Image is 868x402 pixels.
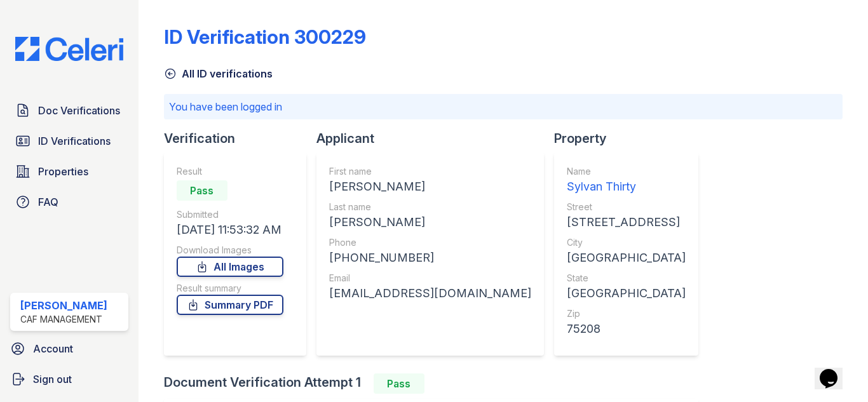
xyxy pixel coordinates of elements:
div: First name [329,165,531,178]
a: Properties [10,159,128,184]
div: Submitted [177,208,283,221]
div: Phone [329,236,531,249]
div: Zip [567,307,686,320]
a: All ID verifications [164,66,273,81]
div: Verification [164,130,316,147]
a: Summary PDF [177,295,283,315]
div: Pass [374,373,424,394]
div: Last name [329,201,531,213]
div: [PERSON_NAME] [329,178,531,196]
div: Street [567,201,686,213]
a: Sign out [5,366,133,392]
div: [STREET_ADDRESS] [567,213,686,231]
div: Result summary [177,282,283,295]
div: Name [567,165,686,178]
a: Name Sylvan Thirty [567,165,686,196]
div: [GEOGRAPHIC_DATA] [567,285,686,302]
div: 75208 [567,320,686,338]
div: Property [554,130,709,147]
div: Pass [177,180,227,201]
div: Download Images [177,244,283,257]
div: CAF Management [20,313,107,326]
a: Account [5,336,133,361]
div: [PERSON_NAME] [329,213,531,231]
div: Email [329,272,531,285]
div: [DATE] 11:53:32 AM [177,221,283,239]
div: Result [177,165,283,178]
div: ID Verification 300229 [164,25,366,48]
div: [EMAIL_ADDRESS][DOMAIN_NAME] [329,285,531,302]
span: FAQ [38,194,58,210]
a: All Images [177,257,283,277]
span: Sign out [33,372,72,387]
iframe: chat widget [815,351,855,389]
span: ID Verifications [38,133,111,149]
span: Properties [38,164,88,179]
div: [PHONE_NUMBER] [329,249,531,267]
span: Doc Verifications [38,103,120,118]
a: FAQ [10,189,128,215]
a: ID Verifications [10,128,128,154]
div: Sylvan Thirty [567,178,686,196]
div: [PERSON_NAME] [20,298,107,313]
div: [GEOGRAPHIC_DATA] [567,249,686,267]
div: City [567,236,686,249]
div: State [567,272,686,285]
div: Applicant [316,130,554,147]
span: Account [33,341,73,356]
a: Doc Verifications [10,98,128,123]
p: You have been logged in [169,99,837,114]
div: Document Verification Attempt 1 [164,373,709,394]
img: CE_Logo_Blue-a8612792a0a2168367f1c8372b55b34899dd931a85d93a1a3d3e32e68fde9ad4.png [5,37,133,61]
